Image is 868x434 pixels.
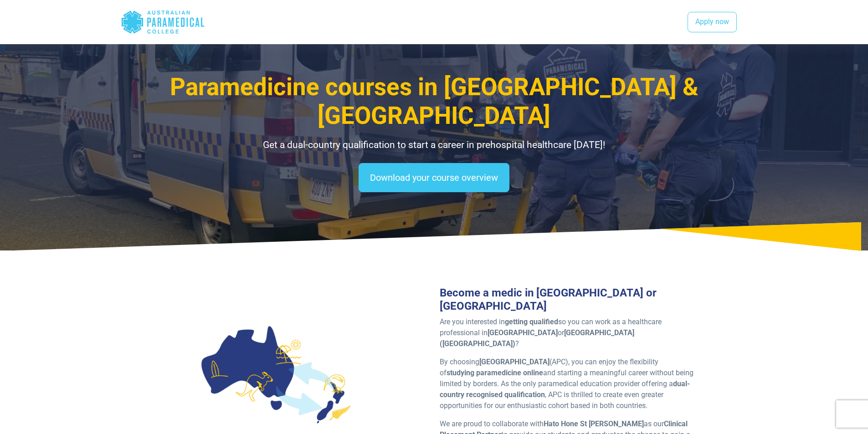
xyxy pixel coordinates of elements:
[505,317,558,326] strong: getting qualified
[447,368,521,377] strong: studying paramedicine
[440,379,690,399] strong: dual-country recognised qualification
[168,138,701,153] p: Get a dual-country qualification to start a career in prehospital healthcare [DATE]!
[440,286,701,313] h3: Become a medic in [GEOGRAPHIC_DATA] or [GEOGRAPHIC_DATA]
[488,328,558,337] strong: [GEOGRAPHIC_DATA]
[440,357,701,411] p: By choosing (APC), you can enjoy the flexibility of and starting a meaningful career without bein...
[544,419,644,428] strong: Hato Hone St [PERSON_NAME]
[440,317,701,349] p: Are you interested in so you can work as a healthcare professional in or ?
[479,357,550,366] strong: [GEOGRAPHIC_DATA]
[688,12,737,33] a: Apply now
[523,368,543,377] strong: online
[121,7,205,37] div: Australian Paramedical College
[170,73,699,130] span: Paramedicine courses in [GEOGRAPHIC_DATA] & [GEOGRAPHIC_DATA]
[359,163,509,192] a: Download your course overview
[440,328,634,348] strong: [GEOGRAPHIC_DATA] ([GEOGRAPHIC_DATA])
